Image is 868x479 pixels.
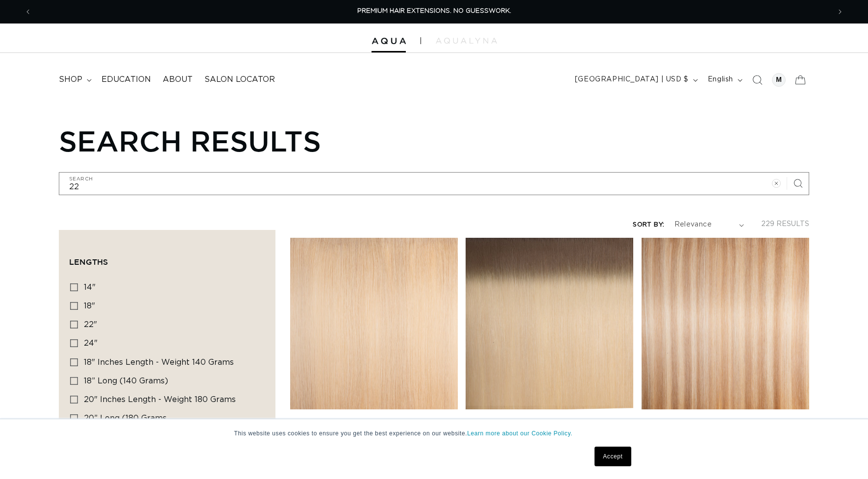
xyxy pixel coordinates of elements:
button: Next announcement [829,2,851,21]
span: 20” Long (180 grams [84,414,167,422]
span: [GEOGRAPHIC_DATA] | USD $ [575,75,689,85]
span: Education [101,75,151,85]
summary: Search [746,69,768,91]
img: Aqua Hair Extensions [372,38,406,45]
button: Search [787,173,809,194]
summary: shop [53,69,96,91]
span: 18” Long (140 grams) [84,377,168,385]
span: Lengths [69,257,108,266]
label: Sort by: [633,222,664,228]
span: 20" Inches length - Weight 180 grams [84,396,236,403]
span: 18" [84,302,95,310]
span: English [708,75,733,85]
button: Previous announcement [17,2,39,21]
span: PREMIUM HAIR EXTENSIONS. NO GUESSWORK. [357,8,511,14]
h1: Search results [59,124,809,157]
a: Education [96,69,157,91]
a: About [157,69,198,91]
button: Clear search term [766,173,787,194]
p: This website uses cookies to ensure you get the best experience on our website. [234,429,634,438]
span: Salon Locator [204,75,275,85]
span: 24" [84,339,98,347]
a: Salon Locator [198,69,281,91]
summary: Lengths (0 selected) [69,240,265,276]
a: Accept [595,447,631,466]
span: 22" [84,321,97,328]
img: aqualyna.com [436,38,497,44]
a: Learn more about our Cookie Policy. [467,430,572,437]
input: Search [59,173,809,195]
span: 18" Inches length - Weight 140 grams [84,358,234,366]
button: English [702,71,746,89]
span: shop [59,75,82,85]
span: 229 results [761,221,809,227]
span: 14" [84,283,96,291]
span: About [163,75,193,85]
button: [GEOGRAPHIC_DATA] | USD $ [569,71,702,89]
